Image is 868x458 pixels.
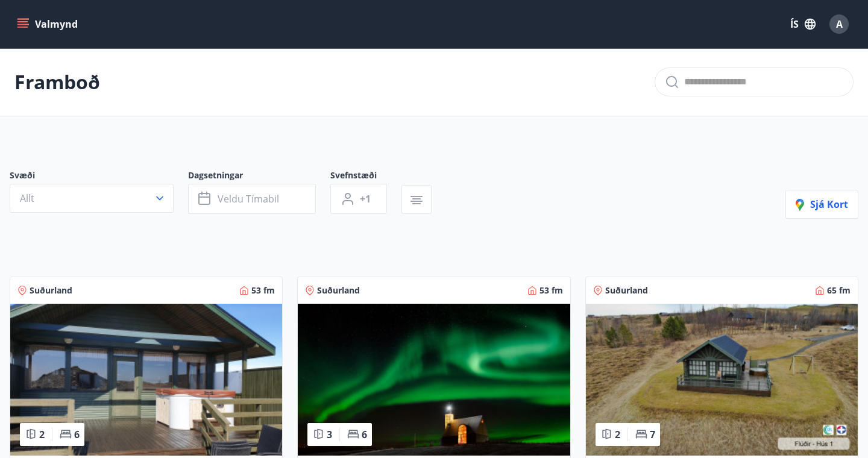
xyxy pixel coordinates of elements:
span: 2 [39,428,45,441]
button: Veldu tímabil [188,184,316,214]
span: Svefnstæði [330,169,401,184]
span: Dagsetningar [188,169,330,184]
span: A [836,17,843,31]
span: +1 [360,192,371,205]
button: A [825,10,854,39]
span: Veldu tímabil [218,192,279,205]
img: Paella dish [10,304,282,456]
span: Sjá kort [796,198,848,211]
button: Sjá kort [785,190,858,219]
span: 2 [615,428,620,441]
span: 53 fm [251,284,275,296]
img: Paella dish [298,304,570,456]
span: 7 [650,428,655,441]
span: Svæði [10,169,188,184]
span: 6 [362,428,367,441]
span: 3 [327,428,332,441]
button: Allt [10,184,174,213]
button: ÍS [784,13,822,35]
span: 53 fm [539,284,563,296]
p: Framboð [14,69,100,95]
button: menu [14,13,83,35]
span: Suðurland [317,284,360,296]
span: 65 fm [827,284,851,296]
span: 6 [74,428,80,441]
span: Suðurland [30,284,72,296]
span: Allt [20,192,34,205]
button: +1 [330,184,387,214]
img: Paella dish [586,304,858,456]
span: Suðurland [605,284,648,296]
